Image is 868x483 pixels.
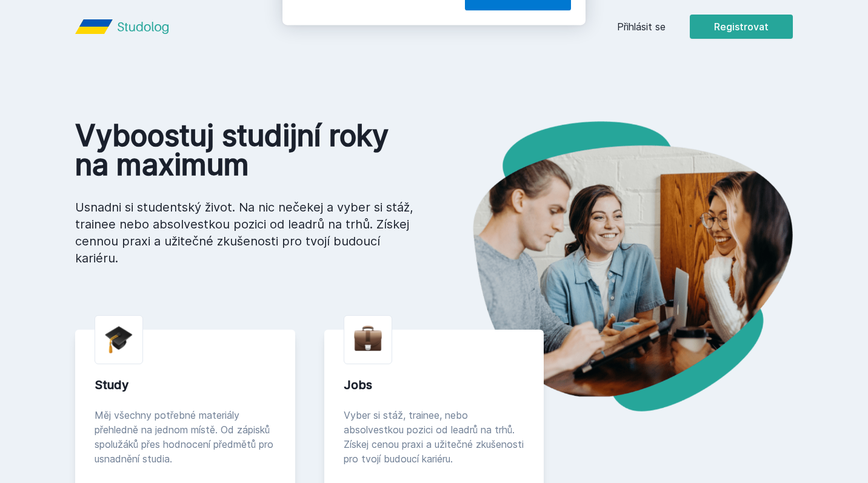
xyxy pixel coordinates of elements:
img: hero.png [434,121,793,411]
div: Měj všechny potřebné materiály přehledně na jednom místě. Od zápisků spolužáků přes hodnocení pře... [95,408,276,466]
p: Usnadni si studentský život. Na nic nečekej a vyber si stáž, trainee nebo absolvestkou pozici od ... [75,199,415,267]
div: Vyber si stáž, trainee, nebo absolvestkou pozici od leadrů na trhů. Získej cenou praxi a užitečné... [344,408,525,466]
div: [PERSON_NAME] dostávat tipy ohledně studia, nových testů, hodnocení učitelů a předmětů? [346,15,571,42]
button: Jasně, jsem pro [465,63,571,93]
div: Study [95,376,276,393]
button: Ne [415,63,458,93]
div: Jobs [344,376,525,393]
img: graduation-cap.png [105,325,133,354]
img: notification icon [297,15,346,63]
img: briefcase.png [354,323,382,354]
h1: Vyboostuj studijní roky na maximum [75,121,415,179]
